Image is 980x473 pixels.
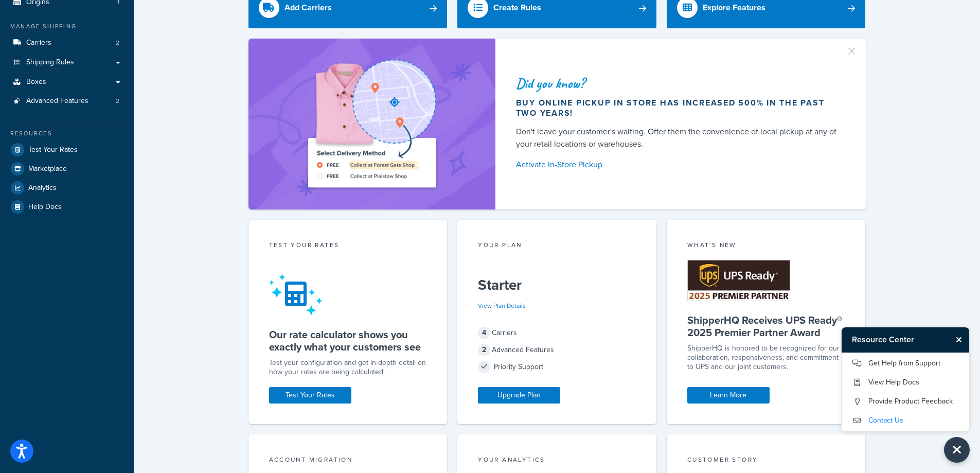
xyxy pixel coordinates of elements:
div: Test your rates [269,240,427,252]
h5: ShipperHQ Receives UPS Ready® 2025 Premier Partner Award [687,314,845,339]
span: 2 [478,344,490,356]
span: 2 [116,39,119,47]
a: Marketplace [8,160,126,178]
div: Create Rules [493,1,541,15]
h3: Resource Center [842,327,951,352]
span: Test Your Rates [28,146,78,154]
div: Don't leave your customer's waiting. Offer them the convenience of local pickup at any of your re... [516,126,841,150]
div: Priority Support [478,360,636,374]
a: Advanced Features2 [8,92,126,111]
a: Test Your Rates [269,387,351,404]
li: Advanced Features [8,92,126,111]
div: Manage Shipping [8,22,126,31]
a: Contact Us [852,412,959,429]
img: ad-shirt-map-b0359fc47e01cab431d101c4b569394f6a03f54285957d908178d52f29eb9668.png [279,54,465,194]
div: Explore Features [703,1,765,15]
div: Resources [8,129,126,138]
div: What's New [687,240,845,252]
div: Your Analytics [478,455,636,467]
li: Carriers [8,33,126,52]
div: Did you know? [516,76,841,91]
span: Marketplace [28,165,67,173]
a: Test Your Rates [8,141,126,159]
p: ShipperHQ is honored to be recognized for our collaboration, responsiveness, and commitment to UP... [687,344,845,372]
h5: Starter [478,277,636,293]
button: Close Resource Center [944,437,970,463]
span: 2 [116,97,119,106]
a: Provide Product Feedback [852,393,959,410]
span: Help Docs [28,203,62,212]
a: Help Docs [8,198,126,216]
div: Advanced Features [478,343,636,357]
span: Advanced Features [26,97,88,106]
a: Carriers2 [8,33,126,52]
a: View Help Docs [852,374,959,391]
a: Shipping Rules [8,53,126,72]
a: Upgrade Plan [478,387,560,404]
a: Learn More [687,387,770,404]
h5: Our rate calculator shows you exactly what your customers see [269,328,427,353]
span: Shipping Rules [26,58,74,67]
div: Your Plan [478,240,636,252]
span: 4 [478,327,490,339]
div: Carriers [478,326,636,340]
a: Get Help from Support [852,355,959,372]
div: Test your configuration and get in-depth detail on how your rates are being calculated. [269,358,427,377]
button: Close Resource Center [951,334,969,346]
a: View Plan Details [478,301,526,310]
div: Add Carriers [284,1,332,15]
div: Customer Story [687,455,845,467]
div: Buy online pickup in store has increased 500% in the past two years! [516,98,841,118]
div: Account Migration [269,455,427,467]
a: Activate In-Store Pickup [516,157,841,172]
span: Boxes [26,78,46,86]
span: Carriers [26,39,51,47]
a: Boxes [8,73,126,92]
a: Analytics [8,179,126,197]
span: Analytics [28,184,57,192]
